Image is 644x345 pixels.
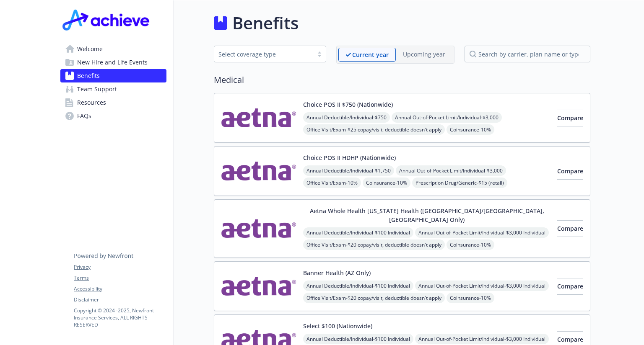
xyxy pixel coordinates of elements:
[303,112,390,123] span: Annual Deductible/Individual - $750
[557,335,583,343] span: Compare
[303,178,361,188] span: Office Visit/Exam - 10%
[74,263,166,271] a: Privacy
[232,10,299,36] h1: Benefits
[447,239,494,250] span: Coinsurance - 10%
[77,42,103,56] span: Welcome
[415,227,549,238] span: Annual Out-of-Pocket Limit/Individual - $3,000 Individual
[557,220,583,237] button: Compare
[221,100,296,136] img: Aetna Inc carrier logo
[557,163,583,180] button: Compare
[557,278,583,295] button: Compare
[77,109,91,123] span: FAQs
[218,50,309,59] div: Select coverage type
[396,48,452,62] span: Upcoming year
[465,46,590,62] input: search by carrier, plan name or type
[221,153,296,189] img: Aetna Inc carrier logo
[77,69,100,82] span: Benefits
[557,167,583,175] span: Compare
[221,206,296,251] img: Aetna Inc carrier logo
[60,109,166,123] a: FAQs
[447,293,494,303] span: Coinsurance - 10%
[403,50,445,59] p: Upcoming year
[74,274,166,282] a: Terms
[60,42,166,56] a: Welcome
[303,227,413,238] span: Annual Deductible/Individual - $100 Individual
[303,239,445,250] span: Office Visit/Exam - $20 copay/visit, deductible doesn't apply
[557,114,583,122] span: Compare
[303,293,445,303] span: Office Visit/Exam - $20 copay/visit, deductible doesn't apply
[60,56,166,69] a: New Hire and Life Events
[60,96,166,109] a: Resources
[74,296,166,304] a: Disclaimer
[303,268,371,277] button: Banner Health (AZ Only)
[303,100,393,109] button: Choice POS II $750 (Nationwide)
[392,112,502,123] span: Annual Out-of-Pocket Limit/Individual - $3,000
[303,165,394,176] span: Annual Deductible/Individual - $1,750
[60,82,166,96] a: Team Support
[415,334,549,344] span: Annual Out-of-Pocket Limit/Individual - $3,000 Individual
[415,281,549,291] span: Annual Out-of-Pocket Limit/Individual - $3,000 Individual
[77,96,106,109] span: Resources
[363,178,410,188] span: Coinsurance - 10%
[303,124,445,135] span: Office Visit/Exam - $25 copay/visit, deductible doesn't apply
[557,282,583,290] span: Compare
[303,153,396,162] button: Choice POS II HDHP (Nationwide)
[447,124,494,135] span: Coinsurance - 10%
[221,268,296,304] img: Aetna Inc carrier logo
[303,281,413,291] span: Annual Deductible/Individual - $100 Individual
[77,82,117,96] span: Team Support
[77,56,148,69] span: New Hire and Life Events
[557,224,583,232] span: Compare
[396,165,506,176] span: Annual Out-of-Pocket Limit/Individual - $3,000
[412,178,507,188] span: Prescription Drug/Generic - $15 (retail)
[74,307,166,328] p: Copyright © 2024 - 2025 , Newfront Insurance Services, ALL RIGHTS RESERVED
[303,322,372,330] button: Select $100 (Nationwide)
[214,74,590,86] h2: Medical
[74,285,166,293] a: Accessibility
[60,69,166,82] a: Benefits
[557,110,583,126] button: Compare
[352,50,389,59] p: Current year
[303,206,551,224] button: Aetna Whole Health [US_STATE] Health ([GEOGRAPHIC_DATA]/[GEOGRAPHIC_DATA], [GEOGRAPHIC_DATA] Only)
[303,334,413,344] span: Annual Deductible/Individual - $100 Individual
